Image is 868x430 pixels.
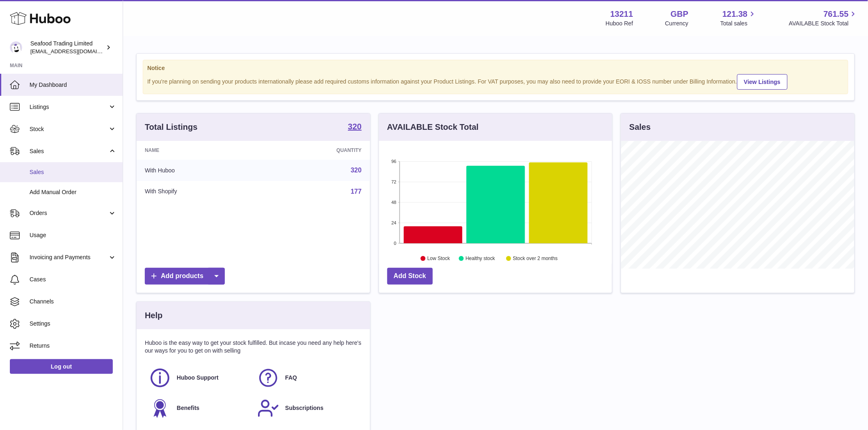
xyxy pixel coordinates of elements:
[137,141,263,160] th: Name
[427,256,450,262] text: Low Stock
[10,359,113,374] a: Log out
[466,256,496,262] text: Healthy stock
[30,253,108,261] span: Invoicing and Payments
[789,9,858,27] a: 761.55 AVAILABLE Stock Total
[391,220,396,225] text: 24
[387,122,479,133] h3: AVAILABLE Stock Total
[30,231,116,239] span: Usage
[10,41,22,54] img: internalAdmin-13211@internal.huboo.com
[737,74,788,90] a: View Listings
[665,20,689,27] div: Currency
[257,367,357,389] a: FAQ
[30,40,104,55] div: Seafood Trading Limited
[610,9,633,20] strong: 13211
[30,320,116,328] span: Settings
[149,367,249,389] a: Huboo Support
[394,241,396,246] text: 0
[720,9,757,27] a: 121.38 Total sales
[789,20,858,27] span: AVAILABLE Stock Total
[30,81,116,89] span: My Dashboard
[30,298,116,306] span: Channels
[263,141,370,160] th: Quantity
[285,374,297,382] span: FAQ
[391,200,396,205] text: 48
[391,179,396,184] text: 72
[351,167,362,174] a: 320
[348,122,361,132] a: 320
[824,9,849,20] span: 761.55
[671,9,688,20] strong: GBP
[30,188,116,196] span: Add Manual Order
[30,276,116,283] span: Cases
[137,160,263,181] td: With Huboo
[137,181,263,202] td: With Shopify
[145,268,225,285] a: Add products
[30,125,108,133] span: Stock
[351,188,362,195] a: 177
[348,122,361,131] strong: 320
[30,342,116,350] span: Returns
[606,20,633,27] div: Huboo Ref
[145,310,162,321] h3: Help
[145,122,198,133] h3: Total Listings
[257,397,357,419] a: Subscriptions
[30,103,108,111] span: Listings
[30,168,116,176] span: Sales
[387,268,433,285] a: Add Stock
[145,339,362,355] p: Huboo is the easy way to get your stock fulfilled. But incase you need any help here's our ways f...
[629,122,651,133] h3: Sales
[147,64,844,72] strong: Notice
[149,397,249,419] a: Benefits
[285,404,323,412] span: Subscriptions
[147,73,844,90] div: If you're planning on sending your products internationally please add required customs informati...
[30,209,108,217] span: Orders
[30,147,108,155] span: Sales
[513,256,557,262] text: Stock over 2 months
[722,9,747,20] span: 121.38
[30,48,121,54] span: [EMAIL_ADDRESS][DOMAIN_NAME]
[177,374,219,382] span: Huboo Support
[177,404,199,412] span: Benefits
[391,159,396,164] text: 96
[720,20,757,27] span: Total sales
